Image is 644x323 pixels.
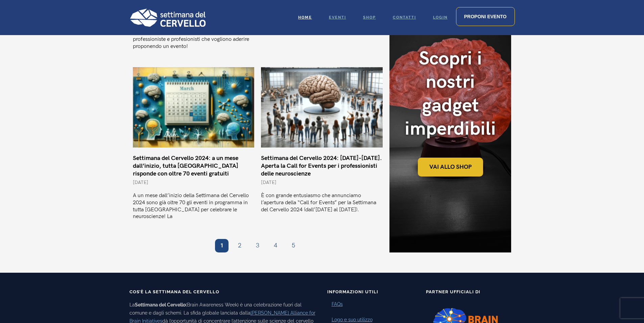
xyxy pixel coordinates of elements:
[363,15,376,20] span: Shop
[332,301,343,308] a: FAQs
[405,47,496,141] div: Scopri i nostri gadget imperdibili
[133,239,383,252] nav: Paginazione
[426,289,480,294] span: Partner Ufficiali di
[129,289,219,294] span: Cos’è la Settimana del Cervello
[261,180,277,185] span: [DATE]
[129,8,206,27] img: Logo
[215,239,229,252] span: 1
[261,155,382,178] a: Settimana del Cervello 2024: [DATE]-[DATE]. Aperta la Call for Events per i professionisti delle ...
[269,239,282,252] a: 4
[133,180,148,185] span: [DATE]
[261,192,383,213] p: È con grande entusiasmo che annunciamo l’apertura della “Call for Events” per la Settimana del Ce...
[298,15,312,20] span: Home
[133,155,238,178] a: Settimana del Cervello 2024: a un mese dall’inizio, tutta [GEOGRAPHIC_DATA] risponde con oltre 70...
[133,22,255,50] p: La Settimana del Cervello 2025 si terrà dal [DATE] al [DATE]. Sono ufficialmente aperte le adesio...
[233,239,246,252] a: 2
[456,7,515,26] a: Proponi evento
[464,14,507,19] span: Proponi evento
[287,239,300,252] a: 5
[133,192,255,220] p: A un mese dall’inizio della Settimana del Cervello 2024 sono già oltre 70 gli eventi in programma...
[327,289,378,294] span: Informazioni Utili
[135,302,186,307] b: Settimana del Cervello
[433,15,448,20] span: Login
[393,15,416,20] span: Contatti
[251,239,264,252] a: 3
[329,15,346,20] span: Eventi
[418,158,483,177] a: Vai allo shop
